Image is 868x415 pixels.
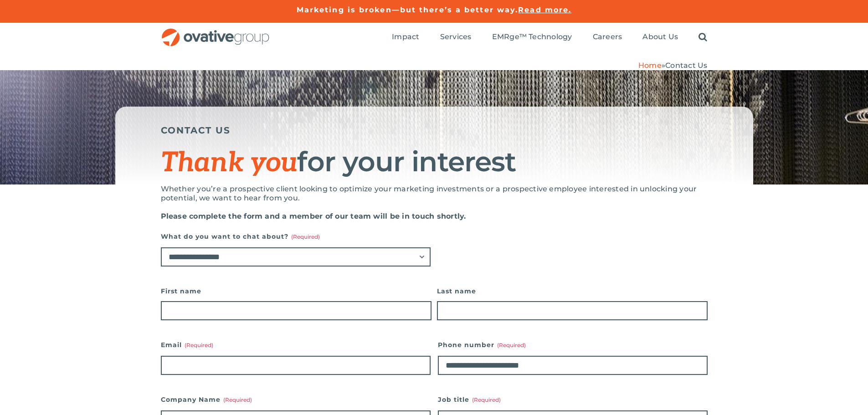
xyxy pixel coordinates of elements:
h5: CONTACT US [161,125,708,136]
label: What do you want to chat about? [161,230,431,243]
span: (Required) [472,396,501,403]
label: Last name [437,285,708,297]
a: OG_Full_horizontal_RGB [161,27,270,36]
span: Thank you [161,147,298,179]
a: Marketing is broken—but there’s a better way. [297,5,519,14]
p: Whether you’re a prospective client looking to optimize your marketing investments or a prospecti... [161,184,708,203]
a: Read more. [518,5,571,14]
span: Contact Us [665,61,707,70]
span: (Required) [497,342,526,348]
span: EMRge™ Technology [492,32,572,41]
span: (Required) [291,233,320,240]
a: EMRge™ Technology [492,32,572,42]
span: Services [440,32,472,41]
a: Services [440,32,472,42]
span: Impact [392,32,419,41]
nav: Menu [392,23,707,52]
a: Careers [593,32,622,42]
a: Home [638,61,662,70]
a: Search [699,32,707,42]
a: Impact [392,32,419,42]
span: (Required) [185,342,213,348]
label: Job title [438,393,708,406]
span: (Required) [223,396,252,403]
label: Email [161,338,431,351]
h1: for your interest [161,147,708,178]
a: About Us [642,32,678,42]
label: First name [161,285,431,297]
label: Phone number [438,338,708,351]
strong: Please complete the form and a member of our team will be in touch shortly. [161,212,466,220]
label: Company Name [161,393,431,406]
span: Careers [593,32,622,41]
span: About Us [642,32,678,41]
span: » [638,61,708,70]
